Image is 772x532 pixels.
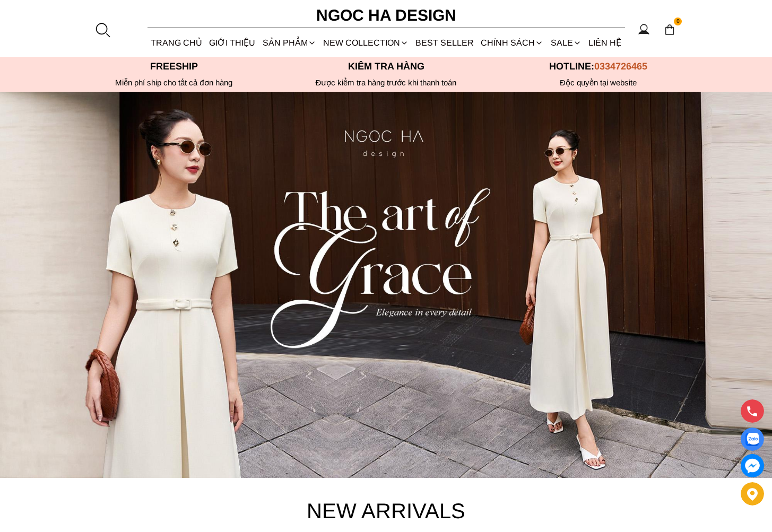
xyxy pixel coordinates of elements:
[206,29,259,57] a: GIỚI THIỆU
[547,29,585,57] a: SALE
[492,61,705,72] p: Hotline:
[68,494,705,528] h4: New Arrivals
[412,29,478,57] a: BEST SELLER
[68,78,280,88] div: Miễn phí ship cho tất cả đơn hàng
[319,29,412,57] a: NEW COLLECTION
[348,61,424,72] font: Kiểm tra hàng
[745,433,759,446] img: Display image
[259,29,319,57] div: SẢN PHẨM
[585,29,624,57] a: LIÊN HỆ
[492,78,705,88] h6: Độc quyền tại website
[307,3,466,28] a: Ngoc Ha Design
[664,24,675,36] img: img-CART-ICON-ksit0nf1
[280,78,492,88] p: Được kiểm tra hàng trước khi thanh toán
[594,61,647,72] span: 0334726465
[674,18,682,26] span: 0
[68,61,280,72] p: Freeship
[741,454,764,477] a: messenger
[148,29,206,57] a: TRANG CHỦ
[741,428,764,451] a: Display image
[478,29,547,57] div: Chính sách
